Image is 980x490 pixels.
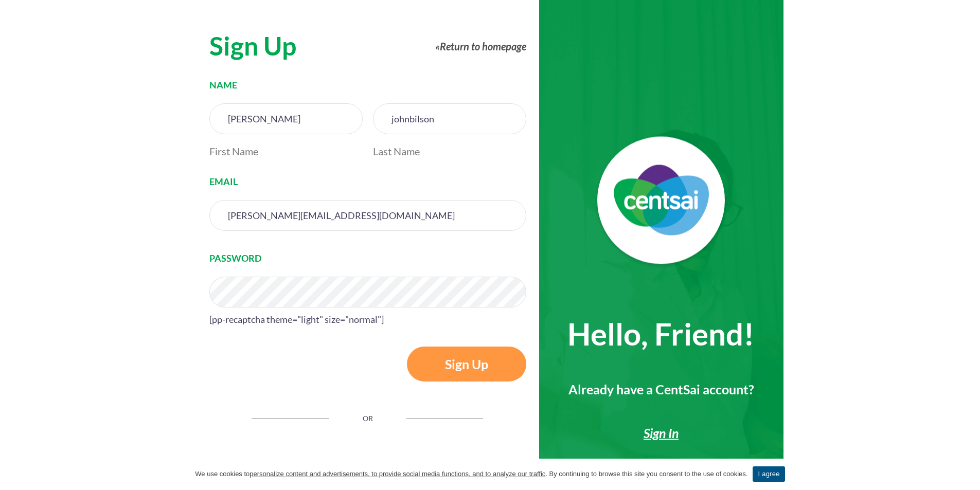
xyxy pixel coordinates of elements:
[407,347,526,382] input: Sign Up
[209,103,363,134] input: First Name
[753,466,785,482] a: I agree
[962,469,972,479] a: I agree
[644,425,679,441] a: Sign In
[373,103,526,134] input: Last Name
[209,78,526,92] label: NAME
[209,175,526,188] label: EMAIL
[195,469,747,479] span: We use cookies to . By continuing to browse this site you consent to the use of cookies.
[209,251,526,265] label: PASSWORD
[250,470,545,478] u: personalize content and advertisements, to provide social media functions, and to analyze our tra...
[209,313,526,326] li: [pp-recaptcha theme="light" size="normal"]
[329,413,406,424] span: OR
[549,317,773,351] div: Hello, Friend!
[435,40,526,52] a: «Return to homepage
[593,134,729,270] img: CentSai
[373,144,526,158] label: Last Name
[549,382,773,397] p: Already have a CentSai account?
[209,200,526,231] input: Email
[209,144,363,158] label: First Name
[209,32,296,60] div: Sign Up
